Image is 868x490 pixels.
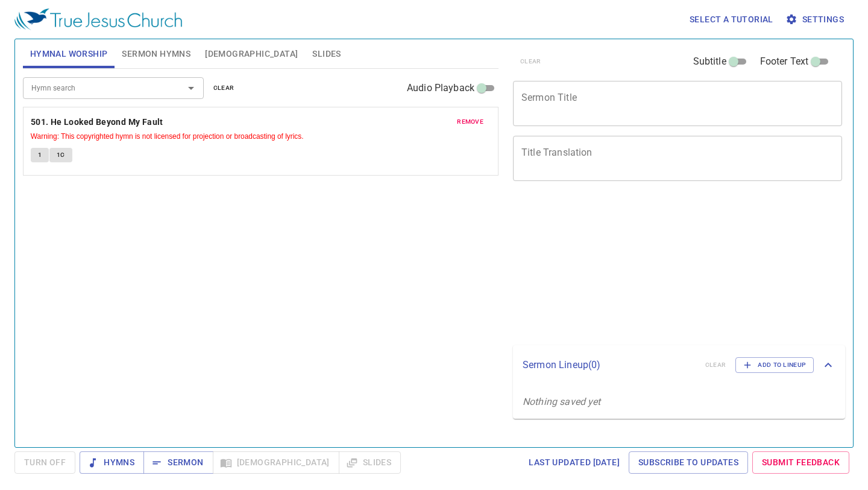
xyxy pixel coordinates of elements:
span: Add to Lineup [743,360,806,371]
span: Subtitle [693,54,726,69]
button: 1 [31,148,49,162]
button: Add to Lineup [735,357,814,373]
span: 1C [57,150,65,161]
a: Subscribe to Updates [629,451,748,474]
span: Select a tutorial [690,12,773,27]
span: Footer Text [760,54,809,69]
iframe: from-child [508,194,778,341]
span: Hymns [89,455,134,470]
a: Submit Feedback [752,451,849,474]
span: 1 [38,150,42,161]
span: Hymnal Worship [30,46,108,62]
button: Hymns [80,451,144,474]
small: Warning: This copyrighted hymn is not licensed for projection or broadcasting of lyrics. [31,132,304,141]
span: Submit Feedback [762,455,840,470]
button: Sermon [143,451,213,474]
span: Sermon [153,455,203,470]
span: Settings [788,12,844,27]
button: remove [450,115,491,129]
span: remove [457,116,483,127]
i: Nothing saved yet [523,396,601,407]
button: Settings [783,8,849,31]
span: Last updated [DATE] [529,455,620,470]
b: 501. He Looked Beyond My Fault [31,115,163,130]
button: 501. He Looked Beyond My Fault [31,115,165,130]
button: clear [206,81,242,95]
button: Open [183,80,200,97]
div: Sermon Lineup(0)clearAdd to Lineup [513,345,845,385]
img: True Jesus Church [14,8,182,30]
span: [DEMOGRAPHIC_DATA] [205,46,298,62]
button: 1C [49,148,72,162]
span: clear [213,83,234,94]
p: Sermon Lineup ( 0 ) [523,358,696,372]
a: Last updated [DATE] [524,451,624,474]
span: Audio Playback [407,81,474,95]
button: Select a tutorial [685,8,778,31]
span: Slides [312,46,341,62]
span: Subscribe to Updates [638,455,738,470]
span: Sermon Hymns [122,46,190,62]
